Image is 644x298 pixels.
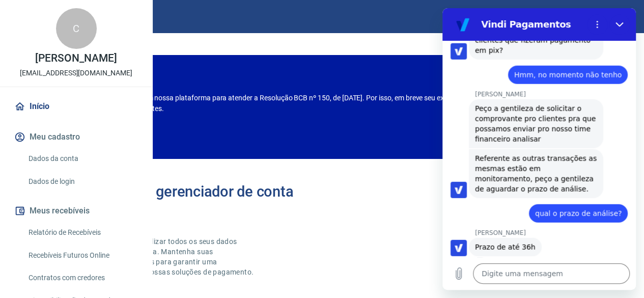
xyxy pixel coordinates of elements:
h2: Bem-vindo(a) ao gerenciador de conta Vindi [45,183,322,216]
p: [PERSON_NAME] [35,53,117,64]
a: Contratos com credores [24,267,140,288]
a: Recebíveis Futuros Online [24,245,140,266]
p: [EMAIL_ADDRESS][DOMAIN_NAME] [20,68,132,78]
a: Relatório de Recebíveis [24,222,140,243]
iframe: Janela de mensagens [442,8,636,290]
a: Dados de login [24,171,140,192]
div: C [56,8,97,49]
a: Início [12,95,140,118]
button: Sair [595,7,632,26]
p: Estamos realizando adequações em nossa plataforma para atender a Resolução BCB nº 150, de [DATE].... [40,93,491,114]
a: Dados da conta [24,148,140,169]
button: Meus recebíveis [12,200,140,222]
button: Meu cadastro [12,126,140,148]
